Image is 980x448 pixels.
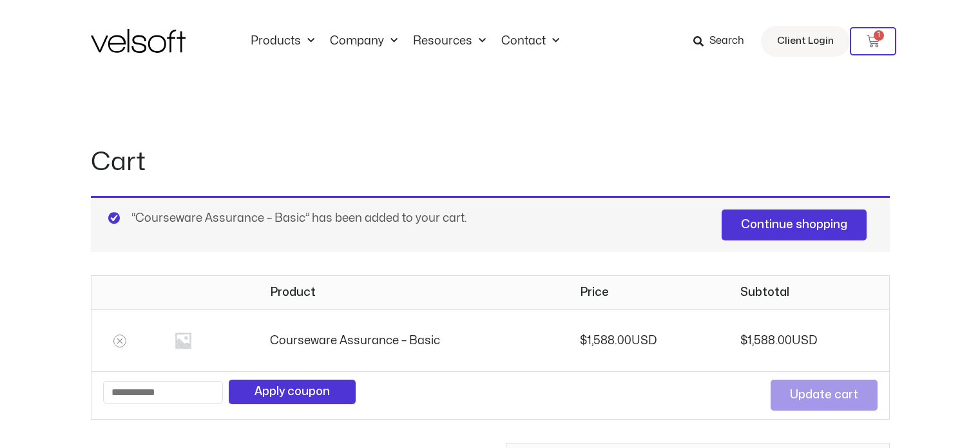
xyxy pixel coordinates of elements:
[693,30,753,52] a: Search
[160,318,206,363] img: Placeholder
[580,335,587,346] span: $
[709,33,744,50] span: Search
[494,34,567,48] a: ContactMenu Toggle
[580,335,631,346] bdi: 1,588.00
[258,309,568,371] th: Courseware Assurance – Basic
[322,34,405,48] a: CompanyMenu Toggle
[243,34,567,48] nav: Menu
[91,144,890,180] h1: Cart
[243,34,322,48] a: ProductsMenu Toggle
[874,30,884,41] span: 1
[740,335,792,346] bdi: 1,588.00
[722,209,867,240] a: Continue shopping
[113,335,126,347] a: Remove Courseware Assurance - Basic from cart
[229,380,356,404] button: Apply coupon
[91,29,186,53] img: Velsoft Training Materials
[91,196,890,252] div: “Courseware Assurance – Basic” has been added to your cart.
[405,34,494,48] a: ResourcesMenu Toggle
[850,27,896,55] a: 1
[761,26,850,57] a: Client Login
[740,335,747,346] span: $
[777,33,834,50] span: Client Login
[729,276,889,309] th: Subtotal
[568,276,729,309] th: Price
[771,380,878,411] button: Update cart
[258,276,568,309] th: Product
